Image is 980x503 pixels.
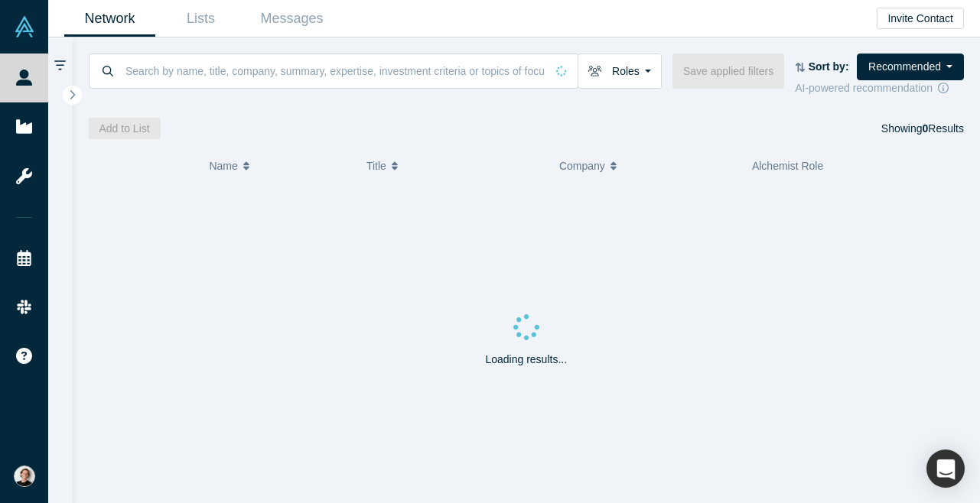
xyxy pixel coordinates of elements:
[366,150,386,182] span: Title
[857,54,964,80] button: Recommended
[559,150,736,182] button: Company
[559,150,605,182] span: Company
[809,60,849,73] strong: Sort by:
[14,16,35,37] img: Alchemist Vault Logo
[881,118,964,139] div: Showing
[795,80,964,96] div: AI-powered recommendation
[209,150,237,182] span: Name
[672,54,784,89] button: Save applied filters
[366,150,543,182] button: Title
[14,466,35,487] img: Turo Pekari's Account
[923,122,964,135] span: Results
[752,160,823,172] span: Alchemist Role
[246,1,337,37] a: Messages
[578,54,662,89] button: Roles
[485,352,567,368] p: Loading results...
[877,8,964,29] button: Invite Contact
[155,1,246,37] a: Lists
[64,1,155,37] a: Network
[209,150,350,182] button: Name
[923,122,929,135] strong: 0
[124,53,545,89] input: Search by name, title, company, summary, expertise, investment criteria or topics of focus
[89,118,161,139] button: Add to List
